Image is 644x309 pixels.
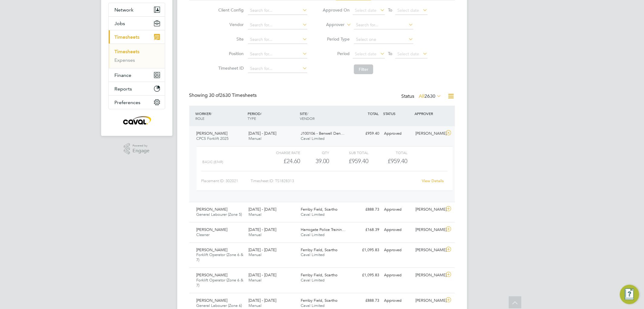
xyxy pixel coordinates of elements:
span: [DATE] - [DATE] [248,207,276,212]
span: [DATE] - [DATE] [248,227,276,232]
span: Engage [133,148,149,153]
span: [DATE] - [DATE] [248,298,276,303]
span: Select date [355,51,376,57]
img: caval-logo-retina.png [121,115,152,125]
a: Go to home page [108,115,165,125]
span: Manual [248,136,261,141]
label: Client Config [216,7,244,13]
span: / [307,111,308,116]
input: Search for... [248,50,307,58]
span: / [211,111,212,116]
span: Caval Limited [301,252,325,257]
div: Approved [382,270,413,280]
span: Manual [248,252,261,257]
div: Showing [189,92,258,99]
div: [PERSON_NAME] [413,296,444,306]
div: Status [402,92,443,101]
div: PERIOD [246,108,298,124]
span: TYPE [248,116,256,121]
span: [PERSON_NAME] [197,272,228,278]
span: Basic (£/HR) [203,160,223,164]
div: Approved [382,296,413,306]
span: [PERSON_NAME] [197,227,228,232]
span: 2630 Timesheets [209,92,257,98]
span: ROLE [196,116,205,121]
span: Finance [115,72,132,78]
input: Select one [354,35,413,44]
div: [PERSON_NAME] [413,225,444,235]
div: £959.40 [329,156,368,166]
span: Manual [248,232,261,237]
a: Timesheets [115,49,140,54]
label: Timesheet ID [216,65,244,71]
input: Search for... [248,21,307,29]
div: [PERSON_NAME] [413,129,444,139]
span: Forklift Operator (Zone 6 & 7) [197,278,244,288]
input: Search for... [248,64,307,73]
span: £959.40 [388,157,407,165]
div: £888.73 [351,296,382,306]
button: Engage Resource Center [620,285,639,304]
span: Cleaner [197,232,210,237]
button: Filter [354,64,373,74]
a: Expenses [115,57,135,63]
span: Forklift Operator (Zone 6 & 7) [197,252,244,262]
span: CPCS Forklift 2025 [197,136,229,141]
label: Period [322,51,350,56]
label: Approved On [322,7,350,13]
div: Timesheet ID: TS1828313 [251,176,418,186]
button: Reports [109,82,165,95]
button: Jobs [109,17,165,30]
span: General Labourer (Zone 5) [197,212,242,217]
span: [PERSON_NAME] [197,207,228,212]
div: £168.39 [351,225,382,235]
div: APPROVER [413,108,444,119]
span: [PERSON_NAME] [197,247,228,252]
span: [DATE] - [DATE] [248,272,276,278]
span: Ferriby Field, Scartho [301,247,338,252]
span: Timesheets [115,34,140,40]
label: Vendor [216,22,244,27]
span: [DATE] - [DATE] [248,131,276,136]
span: Ferriby Field, Scartho [301,298,338,303]
div: £24.60 [261,156,300,166]
div: £1,095.83 [351,270,382,280]
a: View Details [422,178,444,183]
button: Timesheets [109,30,165,44]
span: Ferriby Field, Scartho [301,207,338,212]
div: Approved [382,205,413,215]
span: Ferriby Field, Scartho [301,272,338,278]
div: WORKER [194,108,246,124]
span: Manual [248,278,261,283]
label: Position [216,51,244,56]
input: Search for... [354,21,413,29]
span: Preferences [115,100,141,105]
label: Period Type [322,36,350,42]
a: Powered byEngage [124,143,149,155]
span: J100106 - Benwell Den… [301,131,344,136]
span: Caval Limited [301,212,325,217]
span: To [386,50,394,58]
span: Select date [397,8,419,13]
span: [PERSON_NAME] [197,131,228,136]
span: Manual [248,212,261,217]
div: Approved [382,245,413,255]
div: £1,095.83 [351,245,382,255]
span: [PERSON_NAME] [197,298,228,303]
span: [DATE] - [DATE] [248,247,276,252]
div: QTY [300,149,329,156]
div: Charge rate [261,149,300,156]
input: Search for... [248,35,307,44]
button: Finance [109,68,165,82]
span: 2630 [425,93,436,99]
span: Powered by [133,143,149,148]
span: Manual [248,303,261,308]
label: All [419,93,442,99]
span: 30 of [209,92,220,98]
div: Approved [382,129,413,139]
div: SITE [298,108,351,124]
input: Search for... [248,6,307,15]
span: / [261,111,262,116]
span: Select date [355,8,376,13]
div: [PERSON_NAME] [413,270,444,280]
